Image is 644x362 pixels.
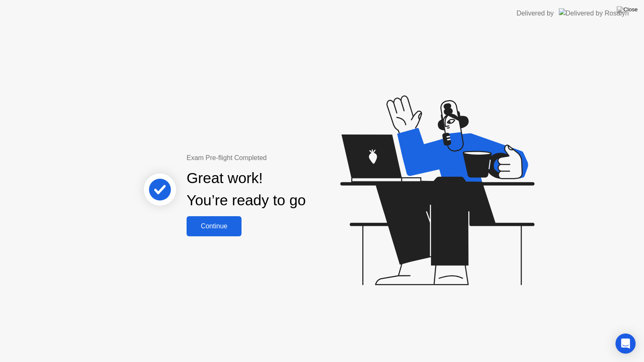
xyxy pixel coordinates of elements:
[187,153,360,163] div: Exam Pre-flight Completed
[559,8,629,18] img: Delivered by Rosalyn
[517,8,554,18] div: Delivered by
[187,167,306,212] div: Great work! You’re ready to go
[617,6,638,13] img: Close
[187,216,241,236] button: Continue
[615,334,636,354] div: Open Intercom Messenger
[189,222,239,230] div: Continue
